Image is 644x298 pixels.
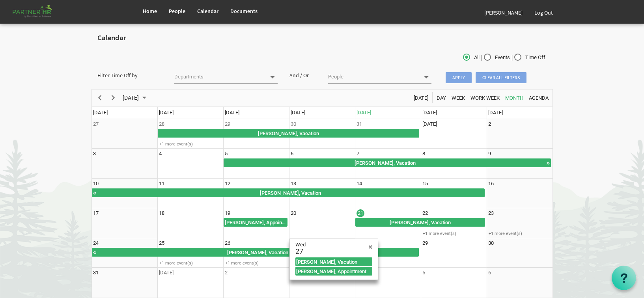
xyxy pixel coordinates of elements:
div: Sunday, August 3, 2025 [93,150,96,158]
div: Friday, August 8, 2025 [422,150,425,158]
div: Wednesday, July 30, 2025 [291,120,296,128]
div: Laura Conway, Appointment Begin From Wednesday, August 27, 2025 at 12:00:00 AM GMT-04:00 Ends At ... [295,267,372,276]
button: Agenda [527,93,550,102]
div: Close [366,242,375,252]
div: [PERSON_NAME], Vacation [224,159,546,167]
div: [PERSON_NAME], Vacation [295,258,372,265]
div: Monday, August 11, 2025 [159,180,164,188]
div: Tuesday, August 12, 2025 [225,180,230,188]
div: Thursday, July 31, 2025 [357,120,362,128]
div: | | [399,52,553,63]
div: +1 more event(s) [487,231,552,237]
span: Time Off [514,54,545,61]
span: [DATE] [488,110,503,115]
div: Friday, August 29, 2025 [422,239,428,247]
div: Thursday, August 7, 2025 [357,150,359,158]
div: Wed [295,242,365,248]
div: Laura Conway, Appointment Begin From Tuesday, August 19, 2025 at 12:00:00 AM GMT-04:00 Ends At Tu... [224,218,287,227]
div: Saturday, August 2, 2025 [488,120,491,128]
div: Sunday, July 27, 2025 [93,120,99,128]
div: Tuesday, August 26, 2025 [225,239,230,247]
span: People [169,7,185,15]
span: [DATE] [422,110,437,115]
span: Calendar [197,7,218,15]
input: Departments [174,71,265,82]
span: [DATE] [93,110,108,115]
a: Log Out [528,2,559,24]
span: Work Week [470,93,500,103]
span: Home [143,7,157,15]
span: All [463,54,480,61]
div: Sunday, August 24, 2025 [93,239,99,247]
h2: Calendar [97,34,547,42]
div: Friday, September 5, 2025 [422,269,425,277]
div: Friday, August 1, 2025 [422,120,437,128]
div: Tuesday, August 19, 2025 [225,209,230,217]
input: People [328,71,419,82]
button: Work Week [469,93,501,102]
span: [DATE] [291,110,305,115]
button: Month [504,93,525,102]
button: Week [450,93,466,102]
button: Today [412,93,429,102]
div: Thursday, August 14, 2025 [357,180,362,188]
button: Next [108,93,118,102]
span: [DATE] [357,110,371,115]
div: Saturday, August 9, 2025 [488,150,491,158]
div: +1 more event(s) [158,260,223,266]
div: [PERSON_NAME], Vacation [97,189,485,197]
span: [DATE] [413,93,429,103]
span: [DATE] [122,93,140,103]
div: [PERSON_NAME], Vacation [97,248,419,256]
div: Wednesday, August 6, 2025 [291,150,293,158]
div: Saturday, August 30, 2025 [488,239,494,247]
div: Monday, July 28, 2025 [159,120,164,128]
div: Saturday, August 16, 2025 [488,180,494,188]
span: [DATE] [225,110,239,115]
span: Documents [230,7,258,15]
span: Events [484,54,510,61]
div: Wednesday, August 20, 2025 [291,209,296,217]
span: Month [504,93,524,103]
div: Sunday, August 31, 2025 [93,269,99,277]
div: previous period [93,89,106,106]
div: [PERSON_NAME], Appointment [224,218,287,226]
div: Sunday, August 17, 2025 [93,209,99,217]
div: 27 [295,248,306,255]
span: Apply [446,72,472,83]
div: Laura Conway, Vacation Begin From Thursday, August 21, 2025 at 12:00:00 AM GMT-04:00 Ends At Frid... [355,218,485,227]
span: Week [451,93,466,103]
div: Sunday, August 10, 2025 [93,180,99,188]
div: Tuesday, August 5, 2025 [225,150,228,158]
span: Clear all filters [476,72,526,83]
div: +1 more event(s) [224,260,289,266]
div: Thursday, August 21, 2025 [357,209,364,217]
span: [DATE] [159,110,174,115]
button: Day [435,93,447,102]
div: Friday, August 22, 2025 [422,209,428,217]
div: Monday, August 18, 2025 [159,209,164,217]
a: [PERSON_NAME] [478,2,528,24]
div: Filter Time Off by [91,71,168,79]
div: +1 more event(s) [421,231,486,237]
div: Joyce Williams, Vacation Begin From Friday, August 22, 2025 at 12:00:00 AM GMT-04:00 Ends At Thur... [295,257,372,266]
div: Tuesday, September 2, 2025 [225,269,228,277]
div: Wednesday, August 13, 2025 [291,180,296,188]
button: August 2025 [121,93,149,102]
div: Monday, August 25, 2025 [159,239,164,247]
div: Saturday, September 6, 2025 [488,269,491,277]
div: August 2025 [120,89,151,106]
div: [PERSON_NAME], Appointment [295,268,372,275]
div: Friday, August 15, 2025 [422,180,428,188]
div: Monday, August 4, 2025 [159,150,162,158]
div: Tuesday, July 29, 2025 [225,120,230,128]
div: [PERSON_NAME], Vacation [356,218,485,226]
div: next period [106,89,120,106]
div: Mark Hauser, Vacation Begin From Monday, July 28, 2025 at 12:00:00 AM GMT-04:00 Ends At Thursday,... [158,129,419,138]
div: Saturday, August 23, 2025 [488,209,494,217]
div: Monday, September 1, 2025 [159,269,174,277]
div: And / Or [284,71,322,79]
div: +1 more event(s) [158,141,223,147]
button: Previous [94,93,105,102]
div: Joyce Williams, Vacation Begin From Friday, August 22, 2025 at 12:00:00 AM GMT-04:00 Ends At Thur... [92,248,419,257]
